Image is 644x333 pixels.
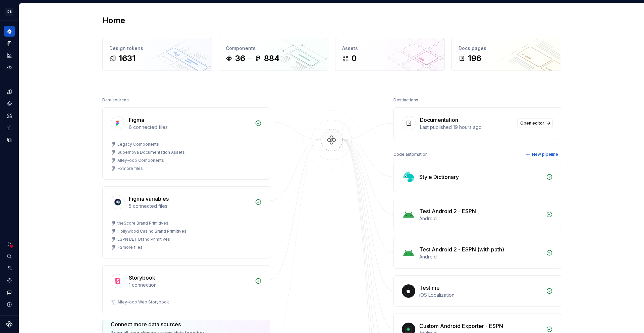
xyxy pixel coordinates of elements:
button: New pipeline [524,150,561,159]
div: Storybook [129,274,155,282]
h2: Home [102,15,125,26]
div: Destinations [393,95,418,105]
button: Notifications [4,239,15,249]
a: Assets0 [335,38,445,71]
div: Test Android 2 - ESPN (with path) [419,245,504,253]
span: Open editor [520,121,544,126]
div: 5 connected files [129,203,251,209]
div: Code automation [393,150,428,159]
div: 1 connection [129,282,251,288]
span: New pipeline [532,152,558,157]
a: Invite team [4,263,15,274]
a: Figma variables5 connected filestheScore Brand PrimitivesHollywood Casino Brand PrimitivesESPN BE... [102,186,270,258]
a: Components36884 [219,38,328,71]
div: iOS Localization [419,292,542,298]
div: ESPN BET Brand Primitives [117,237,170,242]
div: Design tokens [109,45,205,52]
div: Test Android 2 - ESPN [419,207,476,215]
div: + 3 more files [117,166,143,171]
a: Data sources [4,135,15,145]
div: Docs pages [459,45,554,52]
div: 36 [235,53,245,64]
div: Data sources [102,95,129,105]
a: Analytics [4,50,15,61]
div: Alley-oop Components [117,158,164,163]
div: 196 [468,53,481,64]
a: Open editor [517,118,553,128]
div: Components [226,45,321,52]
a: Storybook stories [4,123,15,133]
div: Last published 19 hours ago [420,124,513,131]
div: Documentation [420,116,458,124]
a: Storybook1 connectionAlley-oop Web Storybook [102,265,270,313]
div: 6 connected files [129,124,251,131]
div: 1631 [119,53,136,64]
button: Contact support [4,287,15,298]
div: theScore Brand Primitives [117,221,168,226]
a: Components [4,98,15,109]
button: Search ⌘K [4,251,15,261]
div: Figma variables [129,195,169,203]
div: Legacy Components [117,142,159,147]
div: DS [5,8,13,16]
a: Design tokens1631 [102,38,212,71]
div: Connect more data sources [111,320,205,328]
div: Test me [419,284,440,292]
div: + 2 more files [117,245,143,250]
div: Android [419,253,542,260]
div: Assets [342,45,438,52]
div: Alley-oop Web Storybook [117,299,169,305]
div: Hollywood Casino Brand Primitives [117,229,186,234]
div: 0 [352,53,357,64]
div: Custom Android Exporter - ESPN [419,322,503,330]
a: Docs pages196 [451,38,561,71]
a: Figma6 connected filesLegacy ComponentsSupernova Documentation AssetsAlley-oop Components+3more f... [102,107,270,180]
svg: Supernova Logo [6,321,13,328]
div: Android [419,215,542,222]
a: Design tokens [4,86,15,97]
a: Code automation [4,62,15,73]
a: Home [4,26,15,37]
a: Settings [4,275,15,286]
div: 884 [264,53,280,64]
button: DS [1,4,17,19]
div: Supernova Documentation Assets [117,150,185,155]
a: Documentation [4,38,15,49]
a: Assets [4,110,15,121]
div: Figma [129,116,144,124]
div: Style Dictionary [419,173,459,181]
